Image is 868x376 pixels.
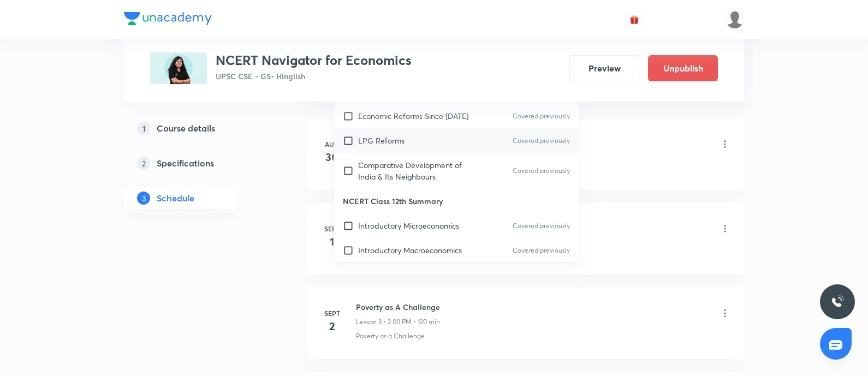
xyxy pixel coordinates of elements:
[334,189,579,213] p: NCERT Class 12th Summary
[358,110,468,122] p: Economic Reforms Since [DATE]
[137,192,150,205] p: 3
[513,111,570,121] p: Covered previously
[356,301,440,313] h6: Poverty as A Challenge
[150,52,207,84] img: 07A7AD4C-4FEC-4449-BF38-C29973A147DC_plus.png
[124,12,212,25] img: Company Logo
[137,122,150,135] p: 1
[321,234,343,250] h4: 1
[648,55,718,81] button: Unpublish
[321,139,343,149] h6: Aug
[831,295,844,308] img: ttu
[124,12,212,28] a: Company Logo
[356,331,425,341] p: Poverty as a Challenge
[124,152,272,174] a: 2Specifications
[358,220,459,231] p: Introductory Microeconomics
[157,192,194,205] h5: Schedule
[358,244,462,256] p: Introductory Macroeconomics
[513,136,570,146] p: Covered previously
[358,135,405,146] p: LPG Reforms
[157,157,214,170] h5: Specifications
[513,246,570,255] p: Covered previously
[626,11,643,28] button: avatar
[513,166,570,176] p: Covered previously
[321,318,343,335] h4: 2
[321,308,343,318] h6: Sept
[726,10,744,29] img: Piali K
[216,70,412,82] p: UPSC CSE - GS • Hinglish
[569,55,639,81] button: Preview
[321,224,343,234] h6: Sept
[356,317,440,327] p: Lesson 3 • 2:00 PM • 120 min
[124,117,272,139] a: 1Course details
[513,221,570,231] p: Covered previously
[137,157,150,170] p: 2
[216,52,412,68] h3: NCERT Navigator for Economics
[358,159,468,182] p: Comparative Development of India & Its Neighbours
[157,122,215,135] h5: Course details
[629,15,639,25] img: avatar
[321,149,343,165] h4: 30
